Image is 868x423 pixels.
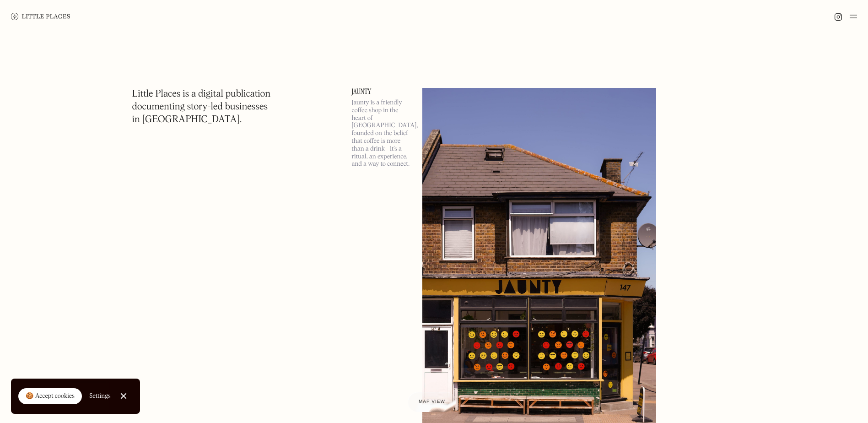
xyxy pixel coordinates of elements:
a: Settings [89,386,111,407]
a: Jaunty [352,88,411,95]
div: Settings [89,393,111,399]
a: Map view [408,392,456,412]
div: 🍪 Accept cookies [26,392,75,401]
a: 🍪 Accept cookies [18,388,82,405]
p: Jaunty is a friendly coffee shop in the heart of [GEOGRAPHIC_DATA], founded on the belief that co... [352,99,411,168]
h1: Little Places is a digital publication documenting story-led businesses in [GEOGRAPHIC_DATA]. [132,88,271,126]
span: Map view [419,399,445,404]
a: Close Cookie Popup [114,387,133,405]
